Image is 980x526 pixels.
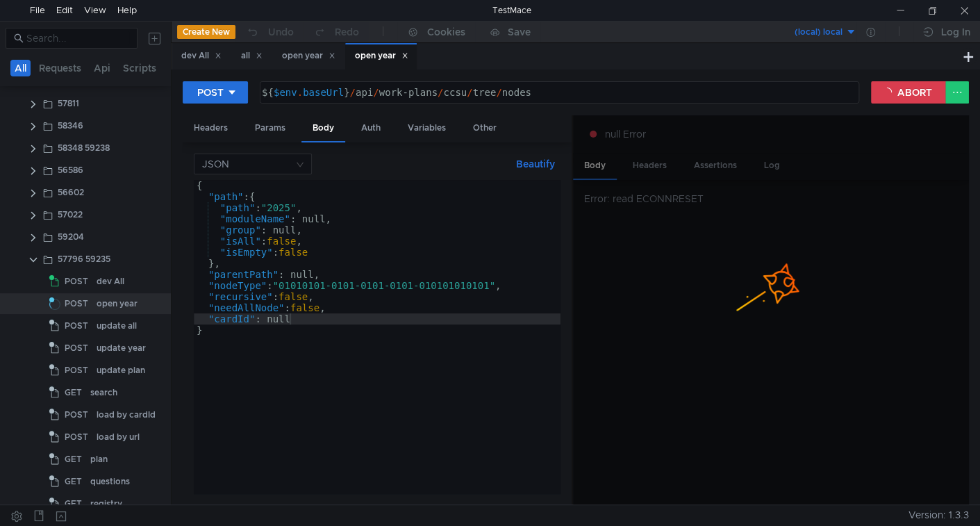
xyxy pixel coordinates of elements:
[355,49,408,63] div: open year
[304,22,369,42] button: Redo
[119,60,160,76] button: Scripts
[97,360,145,381] div: update plan
[941,24,970,40] div: Log In
[97,271,124,292] div: dev All
[244,115,297,141] div: Params
[65,427,88,447] span: POST
[510,156,560,172] button: Beautify
[58,227,84,247] div: 59204
[65,471,82,492] span: GET
[427,24,465,40] div: Cookies
[871,81,946,104] button: ABORT
[97,338,146,359] div: update year
[58,115,83,136] div: 58346
[65,404,88,425] span: POST
[282,49,335,63] div: open year
[58,160,83,181] div: 56586
[65,315,88,336] span: POST
[90,60,115,76] button: Api
[90,471,130,492] div: questions
[58,138,110,158] div: 58348 59238
[97,293,138,314] div: open year
[183,81,248,104] button: POST
[181,49,222,63] div: dev All
[58,204,83,225] div: 57022
[65,293,88,314] span: POST
[241,49,263,63] div: all
[47,297,62,311] span: Loading...
[795,26,842,39] div: (local) local
[90,382,117,403] div: search
[65,338,88,359] span: POST
[10,60,31,76] button: All
[908,505,969,525] span: Version: 1.3.3
[26,31,129,46] input: Search...
[58,182,84,203] div: 56602
[335,24,359,40] div: Redo
[301,115,345,142] div: Body
[90,449,108,470] div: plan
[235,22,304,42] button: Undo
[350,115,392,141] div: Auth
[197,85,224,100] div: POST
[183,115,239,141] div: Headers
[462,115,508,141] div: Other
[508,27,531,37] div: Save
[760,21,856,43] button: (local) local
[90,493,122,514] div: registry
[58,93,79,114] div: 57811
[65,449,82,470] span: GET
[35,60,85,76] button: Requests
[97,427,140,447] div: load by url
[268,24,294,40] div: Undo
[65,271,88,292] span: POST
[58,249,110,270] div: 57796 59235
[97,404,156,425] div: load by cardId
[397,115,457,141] div: Variables
[65,382,82,403] span: GET
[65,493,82,514] span: GET
[177,25,235,39] button: Create New
[97,315,137,336] div: update all
[65,360,88,381] span: POST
